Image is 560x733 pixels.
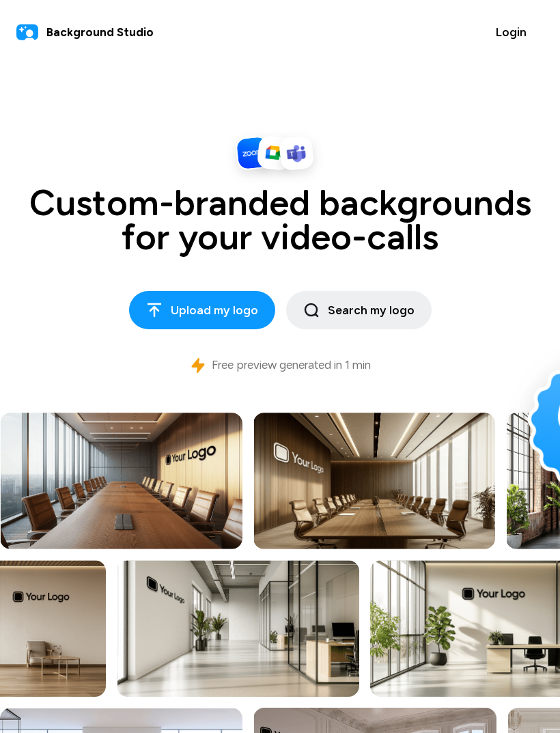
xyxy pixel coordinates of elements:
button: Search my logo [286,291,432,329]
p: Free preview generated in 1 min [212,357,371,374]
span: Upload my logo [146,302,258,320]
h1: Custom-branded backgrounds for your video-calls [16,186,544,254]
img: logo [16,22,38,44]
button: Upload my logo [129,291,275,329]
img: Showcase image [253,413,496,549]
img: Logo Meet [257,135,293,171]
img: Logo Microsoft [279,135,315,171]
span: Search my logo [303,302,415,320]
a: Background Studio [16,22,154,44]
span: Login [496,24,527,42]
img: Logo Zoom [235,135,271,171]
span: Background Studio [46,24,154,42]
button: Login [479,16,544,49]
img: Showcase image [117,560,360,697]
